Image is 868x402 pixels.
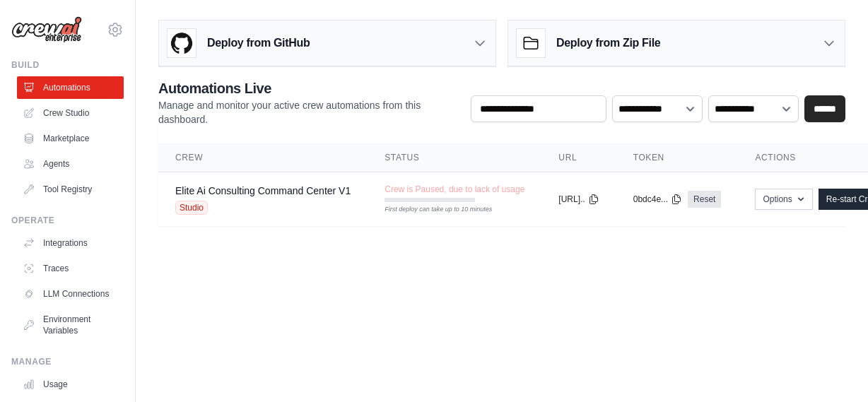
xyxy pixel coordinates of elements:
button: Options [755,189,812,210]
th: Crew [158,143,368,172]
h2: Automations Live [158,78,459,98]
span: Studio [175,201,208,215]
th: Token [616,143,739,172]
a: Traces [17,257,124,280]
th: Status [368,143,541,172]
p: Manage and monitor your active crew automations from this dashboard. [158,98,459,126]
div: Manage [11,356,124,367]
a: Elite Ai Consulting Command Center V1 [175,185,351,196]
div: First deploy can take up to 10 minutes [385,205,475,215]
h3: Deploy from Zip File [556,35,660,52]
a: Environment Variables [17,308,124,342]
button: 0bdc4e... [633,194,682,205]
a: Agents [17,153,124,175]
img: GitHub Logo [168,29,196,57]
a: Automations [17,76,124,99]
img: Logo [11,16,82,43]
h3: Deploy from GitHub [207,35,310,52]
a: Usage [17,373,124,396]
a: LLM Connections [17,283,124,305]
a: Marketplace [17,127,124,150]
a: Crew Studio [17,102,124,124]
th: URL [541,143,616,172]
a: Reset [688,191,721,208]
iframe: Chat Widget [797,334,868,402]
a: Tool Registry [17,178,124,201]
a: Integrations [17,232,124,254]
div: Operate [11,215,124,226]
span: Crew is Paused, due to lack of usage [385,184,524,195]
div: Build [11,59,124,71]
